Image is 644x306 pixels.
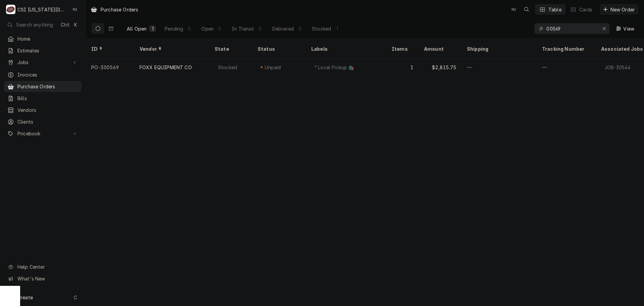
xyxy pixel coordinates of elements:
div: 0 [258,25,262,32]
div: 1 [386,59,419,75]
div: Delivered [272,25,294,32]
div: Stocked [312,25,331,32]
div: 0 [298,25,302,32]
div: In Transit [232,25,254,32]
div: C [6,5,15,14]
div: JOB-30544 [604,64,631,71]
div: Amount [424,45,455,52]
span: Bills [17,95,78,102]
div: — [462,59,537,75]
div: 0 [218,25,222,32]
a: Bills [4,93,82,104]
button: Open search [521,4,532,15]
span: Home [17,35,78,42]
div: All Open [127,25,147,32]
a: Clients [4,116,82,127]
div: 0 [187,25,191,32]
div: NI [70,5,80,14]
div: PO-300569 [86,59,134,75]
div: Cards [579,6,593,13]
div: Nate Ingram's Avatar [70,5,80,14]
button: Erase input [599,23,609,34]
div: Nate Ingram's Avatar [509,5,519,14]
a: Vendors [4,104,82,116]
a: Go to Pricebook [4,128,82,139]
span: K [74,21,77,28]
div: Open [201,25,214,32]
div: $2,815.75 [419,59,462,75]
span: C [74,294,77,301]
div: State [215,45,247,52]
div: CSI Kansas City's Avatar [6,5,15,14]
a: Go to Help Center [4,261,82,272]
div: Pending [165,25,183,32]
span: Help Center [17,263,77,270]
span: Estimates [17,47,78,54]
div: Stocked [217,64,238,71]
div: Unpaid [264,64,282,71]
span: Ctrl [61,21,69,28]
input: Keyword search [546,23,597,34]
button: New Order [600,4,639,15]
span: Invoices [17,71,78,78]
div: Status [258,45,299,52]
a: Go to What's New [4,273,82,284]
div: Items [392,45,412,52]
div: ² Local Pickup 🛍️ [314,64,355,71]
button: Search anythingCtrlK [4,19,82,31]
span: What's New [17,275,77,282]
div: Table [548,6,561,13]
span: Pricebook [17,130,68,137]
div: Shipping [467,45,531,52]
div: — [537,59,596,75]
div: Vendor [140,45,203,52]
div: Tracking Number [542,45,590,52]
button: View [612,23,639,34]
div: 1 [335,25,339,32]
div: Labels [311,45,381,52]
span: View [622,25,636,32]
a: Home [4,33,82,44]
span: Create [17,295,33,300]
div: CSI [US_STATE][GEOGRAPHIC_DATA] [17,6,67,13]
div: NI [509,5,519,14]
a: Go to Jobs [4,57,82,68]
div: ID [91,45,127,52]
a: Invoices [4,69,82,80]
a: Purchase Orders [4,81,82,92]
span: Search anything [16,21,53,28]
span: Vendors [17,106,78,114]
span: Purchase Orders [17,83,78,90]
div: 1 [151,25,155,32]
span: Clients [17,118,78,125]
div: FOXX EQUIPMENT CO [140,64,192,71]
span: Jobs [17,59,68,66]
a: Estimates [4,45,82,56]
span: New Order [609,6,636,13]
